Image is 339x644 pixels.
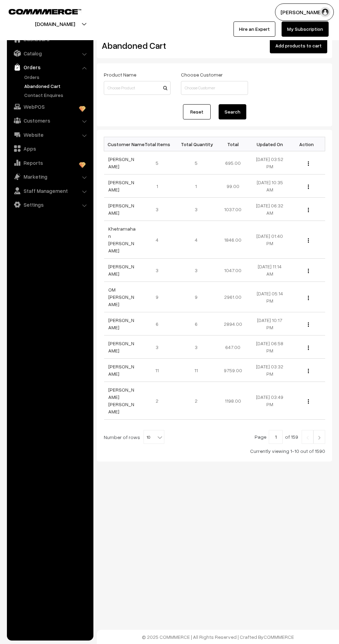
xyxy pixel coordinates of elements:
[178,282,215,312] td: 9
[108,317,134,330] a: [PERSON_NAME]
[9,156,91,169] a: Reports
[178,336,215,359] td: 3
[9,61,91,73] a: Orders
[178,198,215,221] td: 3
[251,221,288,259] td: [DATE] 01:40 PM
[308,399,309,404] img: Menu
[214,359,251,382] td: 9759.00
[178,382,215,420] td: 2
[104,447,325,455] div: Currently viewing 1-10 out of 1590
[11,15,99,33] button: [DOMAIN_NAME]
[251,151,288,175] td: [DATE] 03:52 PM
[22,91,91,99] a: Contact Enquires
[141,312,178,336] td: 6
[9,9,81,14] img: COMMMERCE
[288,137,325,151] th: Action
[108,387,134,414] a: [PERSON_NAME] [PERSON_NAME]
[108,226,136,253] a: Khetramahan [PERSON_NAME]
[22,82,91,90] a: Abandoned Cart
[214,221,251,259] td: 1846.00
[320,7,330,17] img: user
[270,38,327,53] button: Add products to cart
[255,434,266,440] span: Page
[108,263,134,277] a: [PERSON_NAME]
[97,630,339,644] footer: © 2025 COMMMERCE | All Rights Reserved | Crafted By
[102,40,170,51] h2: Abandoned Cart
[141,282,178,312] td: 9
[144,430,164,444] span: 10
[141,221,178,259] td: 4
[251,336,288,359] td: [DATE] 06:58 PM
[108,179,134,193] a: [PERSON_NAME]
[251,175,288,198] td: [DATE] 10:35 AM
[9,100,91,113] a: WebPOS
[233,21,275,37] a: Hire an Expert
[308,161,309,166] img: Menu
[9,170,91,183] a: Marketing
[308,369,309,373] img: Menu
[304,436,311,440] img: Left
[214,382,251,420] td: 1198.00
[108,287,134,307] a: OM [PERSON_NAME]
[214,282,251,312] td: 2961.00
[178,359,215,382] td: 11
[9,198,91,211] a: Settings
[308,322,309,327] img: Menu
[108,364,134,377] a: [PERSON_NAME]
[9,7,69,15] a: COMMMERCE
[264,634,294,640] a: COMMMERCE
[104,137,141,151] th: Customer Name
[141,336,178,359] td: 3
[178,137,215,151] th: Total Quantity
[108,203,134,216] a: [PERSON_NAME]
[108,340,134,354] a: [PERSON_NAME]
[178,151,215,175] td: 5
[108,156,134,169] a: [PERSON_NAME]
[178,259,215,282] td: 3
[183,104,211,119] a: Reset
[251,137,288,151] th: Updated On
[214,175,251,198] td: 99.00
[251,359,288,382] td: [DATE] 03:32 PM
[308,185,309,189] img: Menu
[141,175,178,198] td: 1
[285,434,298,440] span: of 159
[214,259,251,282] td: 1047.00
[9,114,91,127] a: Customers
[141,359,178,382] td: 11
[316,436,322,440] img: Right
[308,208,309,212] img: Menu
[181,81,248,95] input: Choose Customer
[144,430,164,444] span: 10
[22,73,91,81] a: Orders
[178,221,215,259] td: 4
[141,151,178,175] td: 5
[104,81,171,95] input: Choose Product
[178,312,215,336] td: 6
[9,185,91,197] a: Staff Management
[308,296,309,300] img: Menu
[141,382,178,420] td: 2
[214,198,251,221] td: 1037.00
[178,175,215,198] td: 1
[9,47,91,60] a: Catalog
[181,71,223,78] label: Choose Customer
[141,259,178,282] td: 3
[141,137,178,151] th: Total Items
[308,346,309,350] img: Menu
[282,21,329,37] a: My Subscription
[141,198,178,221] td: 3
[308,269,309,273] img: Menu
[308,238,309,243] img: Menu
[214,336,251,359] td: 647.00
[219,104,246,119] button: Search
[251,259,288,282] td: [DATE] 11:14 AM
[9,128,91,141] a: Website
[251,312,288,336] td: [DATE] 10:17 PM
[251,198,288,221] td: [DATE] 06:32 AM
[214,151,251,175] td: 695.00
[214,312,251,336] td: 2894.00
[275,3,334,21] button: [PERSON_NAME]
[104,71,136,78] label: Product Name
[251,382,288,420] td: [DATE] 03:49 PM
